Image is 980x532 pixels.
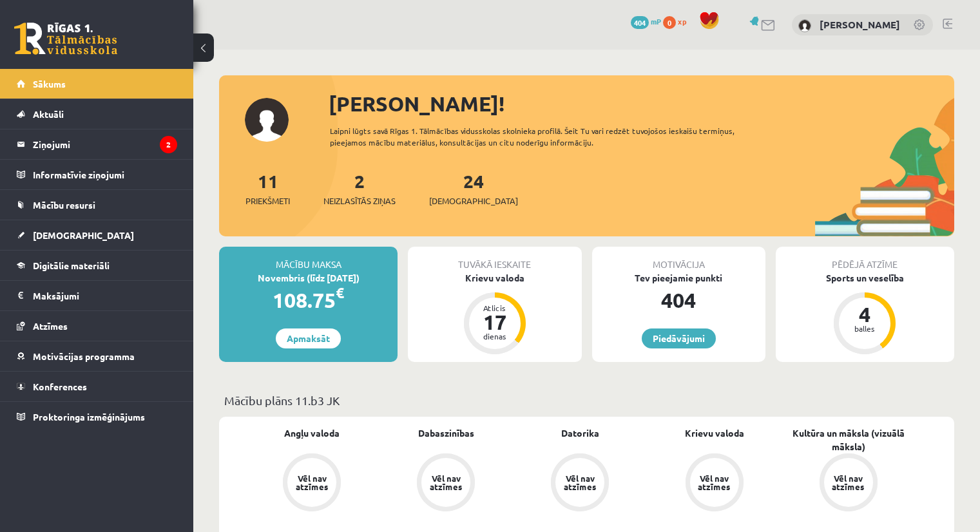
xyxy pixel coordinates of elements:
a: Vēl nav atzīmes [379,453,513,514]
a: 404 mP [631,16,661,26]
a: Apmaksāt [276,328,341,348]
a: 24[DEMOGRAPHIC_DATA] [429,169,518,207]
span: Motivācijas programma [33,350,135,362]
span: Aktuāli [33,108,64,120]
a: Krievu valoda Atlicis 17 dienas [408,271,581,356]
div: 17 [476,312,514,332]
span: [DEMOGRAPHIC_DATA] [429,195,518,207]
span: 0 [663,16,676,29]
a: Mācību resursi [17,190,177,220]
legend: Ziņojumi [33,129,177,159]
a: Proktoringa izmēģinājums [17,402,177,432]
a: Sākums [17,69,177,99]
a: [PERSON_NAME] [820,18,900,31]
a: Angļu valoda [284,426,340,440]
a: 11Priekšmeti [245,169,290,207]
span: Mācību resursi [33,199,95,211]
div: Tev pieejamie punkti [592,271,765,285]
div: Sports un veselība [776,271,954,285]
a: Vēl nav atzīmes [513,453,647,514]
a: 0 xp [663,16,693,26]
div: Pēdējā atzīme [776,247,954,271]
a: [DEMOGRAPHIC_DATA] [17,220,177,250]
span: xp [678,16,686,26]
a: Krievu valoda [685,426,744,440]
span: Neizlasītās ziņas [323,195,396,207]
a: Maksājumi [17,281,177,310]
div: balles [845,325,884,332]
a: Dabaszinības [418,426,474,440]
img: Laura Ungure [798,19,811,32]
a: Atzīmes [17,311,177,341]
div: dienas [476,332,514,340]
div: [PERSON_NAME]! [329,88,954,119]
a: Vēl nav atzīmes [782,453,916,514]
i: 2 [160,136,177,153]
div: Vēl nav atzīmes [428,474,464,491]
a: Aktuāli [17,99,177,129]
div: Atlicis [476,304,514,312]
a: 2Neizlasītās ziņas [323,169,396,207]
div: Laipni lūgts savā Rīgas 1. Tālmācības vidusskolas skolnieka profilā. Šeit Tu vari redzēt tuvojošo... [330,125,771,148]
span: [DEMOGRAPHIC_DATA] [33,229,134,241]
span: Konferences [33,381,87,392]
legend: Informatīvie ziņojumi [33,160,177,189]
span: Priekšmeti [245,195,290,207]
a: Motivācijas programma [17,341,177,371]
a: Kultūra un māksla (vizuālā māksla) [782,426,916,453]
div: Vēl nav atzīmes [697,474,733,491]
div: Novembris (līdz [DATE]) [219,271,398,285]
legend: Maksājumi [33,281,177,310]
a: Datorika [561,426,599,440]
a: Vēl nav atzīmes [648,453,782,514]
a: Digitālie materiāli [17,251,177,280]
span: mP [651,16,661,26]
span: Atzīmes [33,320,68,332]
div: Tuvākā ieskaite [408,247,581,271]
a: Informatīvie ziņojumi [17,160,177,189]
a: Ziņojumi2 [17,129,177,159]
p: Mācību plāns 11.b3 JK [224,392,949,409]
div: Vēl nav atzīmes [831,474,867,491]
a: Vēl nav atzīmes [245,453,379,514]
span: € [336,283,344,302]
div: Vēl nav atzīmes [562,474,598,491]
a: Konferences [17,372,177,401]
div: Krievu valoda [408,271,581,285]
div: 4 [845,304,884,325]
span: 404 [631,16,649,29]
span: Proktoringa izmēģinājums [33,411,145,423]
a: Sports un veselība 4 balles [776,271,954,356]
div: Motivācija [592,247,765,271]
div: 108.75 [219,285,398,316]
span: Sākums [33,78,66,90]
span: Digitālie materiāli [33,260,110,271]
a: Piedāvājumi [642,328,716,348]
div: Mācību maksa [219,247,398,271]
div: Vēl nav atzīmes [294,474,330,491]
a: Rīgas 1. Tālmācības vidusskola [14,23,117,55]
div: 404 [592,285,765,316]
